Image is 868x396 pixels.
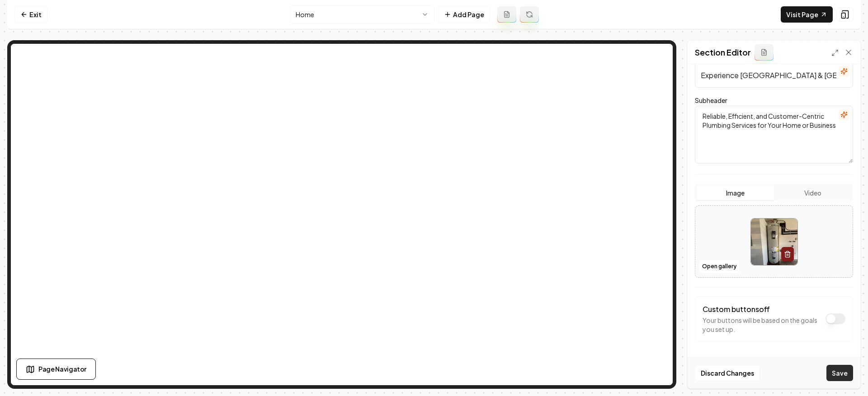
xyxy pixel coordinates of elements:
[699,259,740,274] button: Open gallery
[14,6,47,23] a: Exit
[751,219,797,265] img: image
[695,62,853,88] input: Header
[497,6,516,23] button: Add admin page prompt
[774,186,851,200] button: Video
[695,96,727,104] label: Subheader
[781,6,833,23] a: Visit Page
[695,365,760,381] button: Discard Changes
[697,186,774,200] button: Image
[703,304,770,314] label: Custom buttons off
[16,359,96,380] button: Page Navigator
[755,44,774,61] button: Add admin section prompt
[695,46,751,59] h2: Section Editor
[438,6,490,23] button: Add Page
[38,364,86,374] span: Page Navigator
[520,6,539,23] button: Regenerate page
[826,365,853,381] button: Save
[703,316,821,334] p: Your buttons will be based on the goals you set up.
